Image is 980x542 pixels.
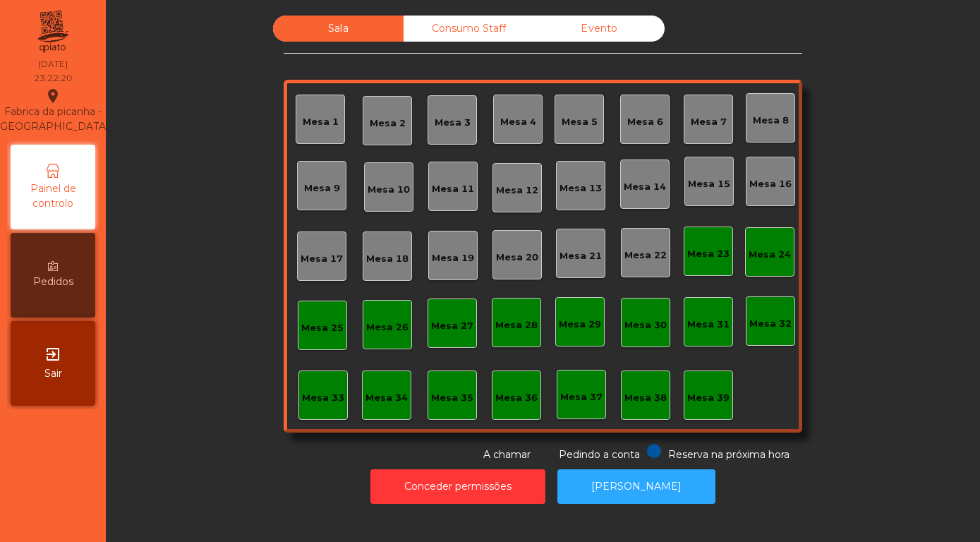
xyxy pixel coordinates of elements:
i: exit_to_app [44,346,61,363]
span: Pedidos [33,275,73,289]
div: Sala [273,16,404,42]
div: Mesa 13 [559,181,602,195]
div: 23:22:20 [34,72,72,85]
span: Reserva na próxima hora [668,448,790,461]
div: Mesa 37 [560,390,603,404]
div: Mesa 34 [365,391,408,405]
div: Mesa 14 [624,180,666,194]
div: Mesa 10 [368,183,410,197]
div: Mesa 12 [496,183,538,198]
div: Mesa 38 [624,391,667,405]
div: Mesa 26 [366,320,409,335]
div: Mesa 36 [495,391,538,405]
button: Conceder permissões [370,469,545,504]
div: Mesa 18 [366,252,409,266]
img: qpiato [35,7,70,56]
div: Mesa 35 [431,391,473,405]
div: Mesa 7 [691,115,727,129]
span: Sair [44,366,62,381]
div: Mesa 8 [753,114,789,128]
div: Mesa 15 [688,177,730,191]
div: Mesa 20 [496,251,538,265]
div: Mesa 25 [301,321,344,335]
div: Mesa 4 [500,115,536,129]
div: Mesa 28 [495,318,538,332]
div: Mesa 24 [749,248,791,262]
div: Mesa 27 [431,319,473,333]
div: Evento [534,16,665,42]
div: Mesa 39 [687,391,730,405]
div: Mesa 1 [303,115,339,129]
div: Mesa 3 [435,116,471,130]
div: [DATE] [38,58,68,71]
div: Mesa 21 [559,249,602,263]
div: Mesa 32 [749,317,792,331]
div: Mesa 16 [749,177,792,191]
div: Mesa 9 [304,181,340,195]
div: Mesa 2 [370,116,406,131]
div: Mesa 33 [302,391,344,405]
div: Mesa 23 [687,247,730,261]
div: Mesa 6 [627,115,663,129]
div: Mesa 5 [562,115,598,129]
div: Consumo Staff [404,16,534,42]
div: Mesa 29 [559,318,601,332]
button: [PERSON_NAME] [557,469,715,504]
i: location_on [44,88,61,104]
div: Mesa 30 [624,318,667,332]
span: Pedindo a conta [559,448,640,461]
div: Mesa 17 [301,252,343,266]
div: Mesa 31 [687,318,730,332]
div: Mesa 19 [432,251,474,265]
div: Mesa 11 [432,182,474,196]
div: Mesa 22 [624,248,667,263]
span: Painel de controlo [14,181,92,211]
span: A chamar [483,448,531,461]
